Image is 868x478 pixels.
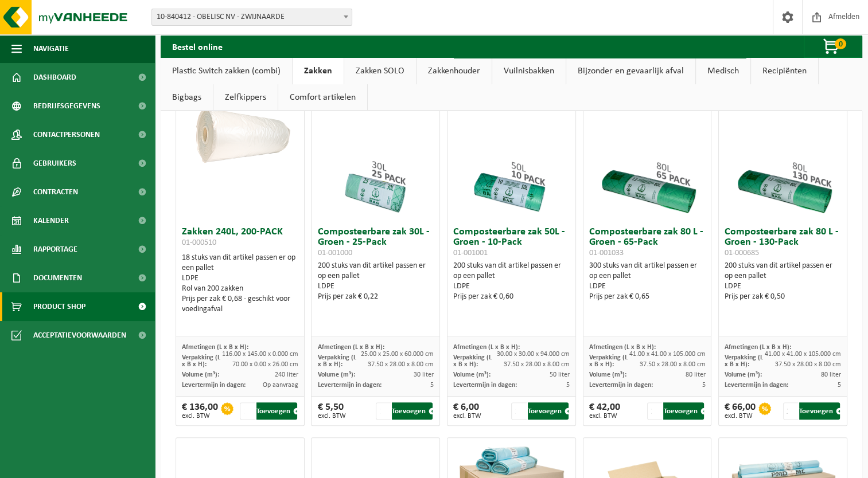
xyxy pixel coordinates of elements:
[589,261,706,302] div: 300 stuks van dit artikel passen er op een pallet
[317,249,352,257] span: 01-001000
[589,413,620,420] span: excl. BTW
[550,371,570,378] span: 50 liter
[453,371,491,378] span: Volume (m³):
[663,402,704,420] button: Toevoegen
[725,402,756,420] div: € 66,00
[511,402,526,420] input: 1
[275,371,298,378] span: 240 liter
[182,344,248,351] span: Afmetingen (L x B x H):
[182,354,220,368] span: Verpakking (L x B x H):
[453,382,517,389] span: Levertermijn in dagen:
[33,92,100,120] span: Bedrijfsgegevens
[453,292,570,302] div: Prijs per zak € 0,60
[317,354,356,368] span: Verpakking (L x B x H):
[804,35,861,58] button: 0
[589,292,706,302] div: Prijs per zak € 0,65
[417,58,492,84] a: Zakkenhouder
[318,107,433,221] img: 01-001000
[566,58,695,84] a: Bijzonder en gevaarlijk afval
[182,402,218,420] div: € 136,00
[263,382,298,389] span: Op aanvraag
[726,107,840,221] img: 01-000685
[33,34,69,63] span: Navigatie
[151,9,352,26] span: 10-840412 - OBELISC NV - ZWIJNAARDE
[685,371,705,378] span: 80 liter
[725,371,762,378] span: Volume (m³):
[317,344,384,351] span: Afmetingen (L x B x H):
[182,238,216,247] span: 01-000510
[344,58,416,84] a: Zakken SOLO
[278,84,367,111] a: Comfort artikelen
[453,344,520,351] span: Afmetingen (L x B x H):
[317,292,434,302] div: Prijs per zak € 0,22
[453,354,492,368] span: Verpakking (L x B x H):
[725,354,763,368] span: Verpakking (L x B x H):
[33,235,77,264] span: Rapportage
[528,402,569,420] button: Toevoegen
[33,120,100,149] span: Contactpersonen
[232,361,298,368] span: 70.00 x 0.00 x 26.00 cm
[504,361,570,368] span: 37.50 x 28.00 x 8.00 cm
[725,382,788,389] span: Levertermijn in dagen:
[33,206,69,235] span: Kalender
[751,58,818,84] a: Recipiënten
[725,249,759,257] span: 01-000685
[453,413,481,420] span: excl. BTW
[454,107,569,221] img: 01-001001
[696,58,750,84] a: Medisch
[317,227,434,258] h3: Composteerbare zak 30L - Groen - 25-Pack
[213,84,278,111] a: Zelfkippers
[361,351,434,358] span: 25.00 x 25.00 x 60.000 cm
[317,402,345,420] div: € 5,50
[453,402,481,420] div: € 6,00
[629,351,705,358] span: 41.00 x 41.00 x 105.000 cm
[317,371,355,378] span: Volume (m³):
[725,292,841,302] div: Prijs per zak € 0,50
[182,273,298,284] div: LDPE
[589,249,624,257] span: 01-001033
[725,413,756,420] span: excl. BTW
[725,281,841,292] div: LDPE
[256,402,297,420] button: Toevoegen
[161,84,213,111] a: Bigbags
[376,402,391,420] input: 1
[182,227,298,250] h3: Zakken 240L, 200-PACK
[33,178,78,206] span: Contracten
[161,58,292,84] a: Plastic Switch zakken (combi)
[33,149,76,178] span: Gebruikers
[589,227,706,258] h3: Composteerbare zak 80 L - Groen - 65-Pack
[176,107,304,170] img: 01-000510
[430,382,434,389] span: 5
[821,371,841,378] span: 80 liter
[725,344,791,351] span: Afmetingen (L x B x H):
[590,107,704,221] img: 01-001033
[799,402,840,420] button: Toevoegen
[182,294,298,315] div: Prijs per zak € 0,68 - geschikt voor voedingafval
[497,351,570,358] span: 30.00 x 30.00 x 94.000 cm
[152,9,352,25] span: 10-840412 - OBELISC NV - ZWIJNAARDE
[453,227,570,258] h3: Composteerbare zak 50L - Groen - 10-Pack
[589,344,656,351] span: Afmetingen (L x B x H):
[765,351,841,358] span: 41.00 x 41.00 x 105.000 cm
[182,413,218,420] span: excl. BTW
[33,63,76,92] span: Dashboard
[702,382,705,389] span: 5
[33,321,126,350] span: Acceptatievoorwaarden
[783,402,798,420] input: 1
[317,382,381,389] span: Levertermijn in dagen:
[589,382,653,389] span: Levertermijn in dagen:
[647,402,662,420] input: 1
[317,413,345,420] span: excl. BTW
[453,281,570,292] div: LDPE
[414,371,434,378] span: 30 liter
[589,371,626,378] span: Volume (m³):
[492,58,566,84] a: Vuilnisbakken
[589,354,628,368] span: Verpakking (L x B x H):
[639,361,705,368] span: 37.50 x 28.00 x 8.00 cm
[222,351,298,358] span: 116.00 x 145.00 x 0.000 cm
[566,382,570,389] span: 5
[725,227,841,258] h3: Composteerbare zak 80 L - Groen - 130-Pack
[293,58,344,84] a: Zakken
[240,402,255,420] input: 1
[317,281,434,292] div: LDPE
